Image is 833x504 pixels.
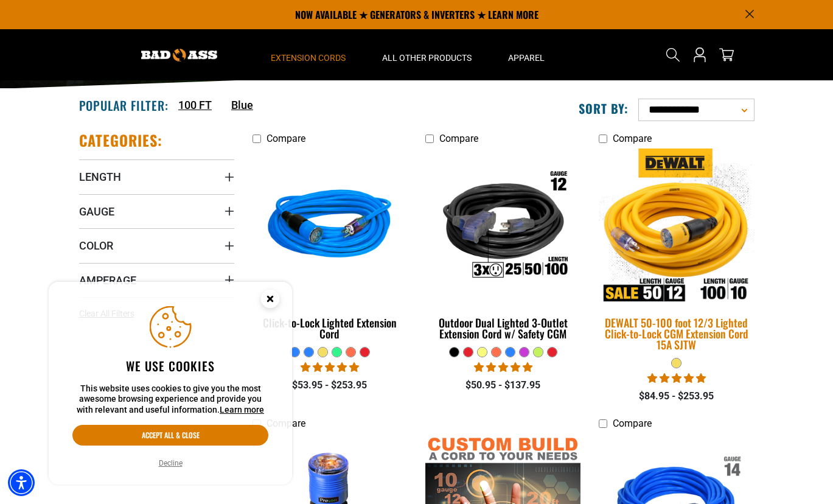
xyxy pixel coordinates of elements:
[79,170,121,184] span: Length
[253,378,408,393] div: $53.95 - $253.95
[231,97,253,113] a: Blue
[72,425,268,446] button: Accept all & close
[301,362,359,373] span: 4.87 stars
[717,47,736,62] a: cart
[425,378,580,393] div: $50.95 - $137.95
[178,97,212,113] a: 100 FT
[79,131,163,150] h2: Categories:
[79,97,169,113] h2: Popular Filter:
[253,29,364,80] summary: Extension Cords
[663,45,683,65] summary: Search
[382,52,472,63] span: All Other Products
[690,29,709,80] a: Open this option
[79,159,234,194] summary: Length
[425,150,580,346] a: Outdoor Dual Lighted 3-Outlet Extension Cord w/ Safety CGM Outdoor Dual Lighted 3-Outlet Extensio...
[155,457,186,469] button: Decline
[474,362,532,373] span: 4.80 stars
[72,358,268,374] h2: We use cookies
[591,149,762,304] img: DEWALT 50-100 foot 12/3 Lighted Click-to-Lock CGM Extension Cord 15A SJTW
[613,133,652,144] span: Compare
[72,383,268,416] p: This website uses cookies to give you the most awesome browsing experience and provide you with r...
[253,317,408,339] div: Click-to-Lock Lighted Extension Cord
[427,156,580,296] img: Outdoor Dual Lighted 3-Outlet Extension Cord w/ Safety CGM
[248,282,292,320] button: Close this option
[579,100,629,116] label: Sort by:
[141,49,217,61] img: Bad Ass Extension Cords
[364,29,490,80] summary: All Other Products
[599,317,754,350] div: DEWALT 50-100 foot 12/3 Lighted Click-to-Lock CGM Extension Cord 15A SJTW
[490,29,563,80] summary: Apparel
[79,273,136,287] span: Amperage
[271,52,346,63] span: Extension Cords
[439,133,478,144] span: Compare
[220,405,264,415] a: This website uses cookies to give you the most awesome browsing experience and provide you with r...
[79,194,234,228] summary: Gauge
[613,418,652,429] span: Compare
[79,263,234,297] summary: Amperage
[79,239,113,253] span: Color
[79,228,234,262] summary: Color
[508,52,545,63] span: Apparel
[253,150,408,346] a: blue Click-to-Lock Lighted Extension Cord
[79,205,114,219] span: Gauge
[647,373,706,384] span: 4.84 stars
[253,156,406,296] img: blue
[599,150,754,357] a: DEWALT 50-100 foot 12/3 Lighted Click-to-Lock CGM Extension Cord 15A SJTW DEWALT 50-100 foot 12/3...
[49,282,292,485] aside: Cookie Consent
[599,389,754,404] div: $84.95 - $253.95
[8,469,35,496] div: Accessibility Menu
[425,317,580,339] div: Outdoor Dual Lighted 3-Outlet Extension Cord w/ Safety CGM
[267,133,305,144] span: Compare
